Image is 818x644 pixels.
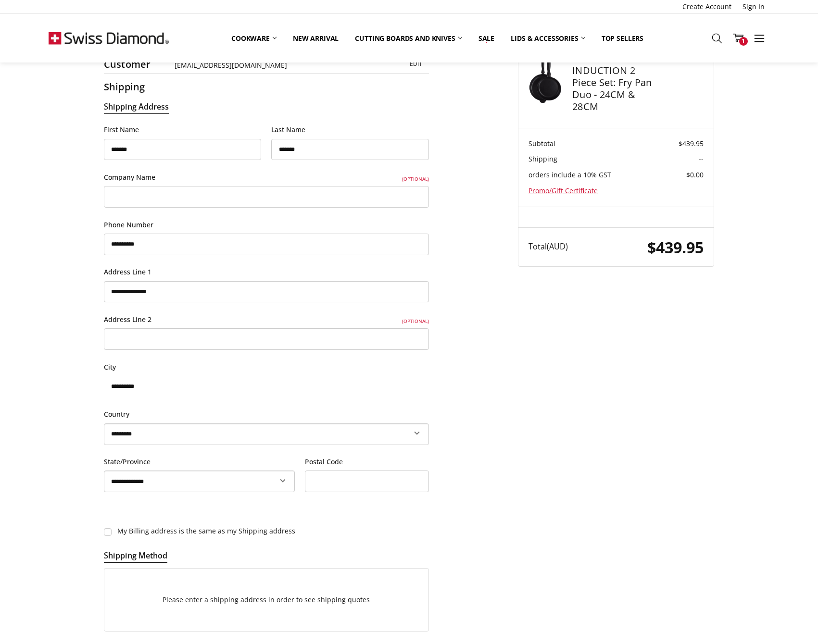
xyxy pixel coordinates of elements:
a: 1 [728,26,749,50]
span: $0.00 [686,170,704,179]
span: orders include a 10% GST [529,170,611,179]
span: Total (AUD) [529,241,568,252]
p: Please enter a shipping address in order to see shipping quotes [104,590,429,610]
a: Sale [470,28,503,49]
a: Cutting boards and knives [347,28,470,49]
label: First Name [104,124,262,135]
label: Postal Code [305,457,429,467]
span: Shipping [529,154,557,163]
label: Address Line 1 [104,267,429,277]
label: City [104,362,429,372]
h2: Customer [104,58,164,70]
a: Cookware [223,28,285,49]
div: [EMAIL_ADDRESS][DOMAIN_NAME] [175,60,383,70]
span: $439.95 [679,139,704,148]
a: Lids & Accessories [503,28,593,49]
legend: Shipping Method [104,550,167,563]
span: 1 [739,37,748,46]
img: Free Shipping On Every Order [49,14,169,62]
label: Company Name [104,172,429,183]
legend: Shipping Address [104,101,169,114]
button: Edit [403,58,429,70]
span: $439.95 [647,236,704,258]
h4: 1 x XD Nonstick INDUCTION 2 Piece Set: Fry Pan Duo - 24CM & 28CM [572,52,657,112]
a: Promo/Gift Certificate [529,186,598,195]
h2: Shipping [104,81,164,93]
label: State/Province [104,457,295,467]
label: My Billing address is the same as my Shipping address [104,527,429,535]
label: Last Name [271,124,429,135]
span: -- [699,154,704,163]
a: New arrival [285,28,347,49]
label: Country [104,409,429,420]
label: Address Line 2 [104,314,429,325]
small: (Optional) [402,175,429,183]
span: Subtotal [529,139,555,148]
small: (Optional) [402,317,429,325]
a: Top Sellers [593,28,652,49]
label: Phone Number [104,220,429,230]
